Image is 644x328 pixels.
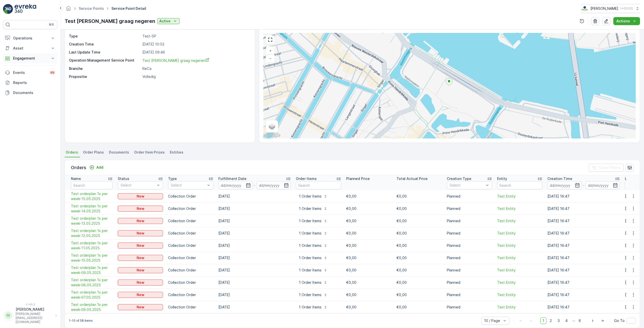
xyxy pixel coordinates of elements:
[299,243,321,248] p: 1 Order Items
[266,47,274,55] a: Zoom In
[296,192,331,200] button: 1 Order Items
[497,194,542,199] a: Test Entity
[118,243,163,249] button: New
[79,6,104,11] a: Service Points
[616,19,630,24] p: Actions
[296,217,331,225] button: 1 Order Items
[142,74,250,79] p: Volledig
[346,293,356,297] span: €0,00
[296,291,331,299] button: 1 Order Items
[142,42,250,47] p: [DATE] 10:53
[444,203,495,215] td: Planned
[71,228,113,238] span: Test orderplan 1x per week-12.05.2025
[216,264,293,276] td: [DATE]
[265,132,281,138] img: Google
[166,190,216,203] td: Collection Order
[118,218,163,224] button: New
[71,241,113,251] a: Test orderplan 1x per week-11.05.2025
[444,215,495,227] td: Planned
[299,292,321,297] p: 1 Order Items
[396,280,407,285] span: €0,00
[590,6,618,11] p: [PERSON_NAME]
[266,36,274,43] a: View Fullscreen
[134,150,165,155] span: Order Item Prices
[71,164,86,171] p: Orders
[497,268,542,273] span: Test Entity
[497,292,542,297] span: Test Entity
[547,176,572,181] p: Creation Time
[216,301,293,313] td: [DATE]
[497,218,542,223] a: Test Entity
[66,150,78,155] span: Orders
[69,34,140,39] p: Type
[71,176,81,181] p: Name
[118,292,163,298] button: New
[3,78,57,88] a: Reports
[71,191,113,201] a: Test orderplan 1x per week-15.05.2025
[497,305,542,310] a: Test Entity
[3,307,57,324] button: EE[PERSON_NAME][PERSON_NAME][EMAIL_ADDRESS][DOMAIN_NAME]
[3,53,57,63] button: Engagement
[137,218,144,223] p: New
[166,301,216,313] td: Collection Order
[218,181,253,189] input: dd/mm/yyyy
[497,255,542,260] span: Test Entity
[346,268,356,272] span: €0,00
[545,190,622,203] td: [DATE] 16:47
[168,176,177,181] p: Type
[3,4,13,14] img: logo
[296,266,331,274] button: 1 Order Items
[216,215,293,227] td: [DATE]
[444,227,495,240] td: Planned
[118,304,163,310] button: New
[137,206,144,211] p: New
[296,278,331,287] button: 1 Order Items
[142,66,250,71] p: ReCa
[299,218,321,223] p: 1 Order Items
[444,276,495,289] td: Planned
[583,182,585,188] p: -
[137,255,144,260] p: New
[170,150,183,155] span: Entities
[346,280,356,285] span: €0,00
[346,243,356,248] span: €0,00
[50,71,54,75] p: 99
[137,243,144,248] p: New
[296,242,331,250] button: 1 Order Items
[71,277,113,288] a: Test orderplan 1x per week-08.05.2025
[66,8,71,12] a: Homepage
[71,216,113,226] span: Test orderplan 1x per week-13.05.2025
[71,290,113,300] span: Test orderplan 1x per week-07.05.2025
[13,46,47,51] p: Asset
[83,150,104,155] span: Order Plans
[545,227,622,240] td: [DATE] 16:47
[620,7,633,11] p: ( +02:00 )
[216,276,293,289] td: [DATE]
[444,264,495,276] td: Planned
[120,183,155,188] p: Select
[444,190,495,203] td: Planned
[599,165,621,170] p: Clear Filters
[444,301,495,313] td: Planned
[396,243,407,248] span: €0,00
[71,204,113,214] span: Test orderplan 1x per week-14.05.2025
[614,318,625,323] span: Go To
[444,252,495,264] td: Planned
[71,265,113,275] a: Test orderplan 1x per week-09.05.2025
[49,23,54,27] p: ⌘B
[157,18,180,24] button: Active
[71,253,113,263] a: Test orderplan 1x per week-10.05.2025
[497,280,542,285] span: Test Entity
[540,317,546,324] span: 1
[218,176,247,181] p: Fulfillment Date
[171,183,206,188] p: Select
[137,280,144,285] p: New
[346,256,356,260] span: €0,00
[118,267,163,273] button: New
[497,231,542,236] a: Test Entity
[572,317,575,324] p: ...
[497,176,507,181] p: Entity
